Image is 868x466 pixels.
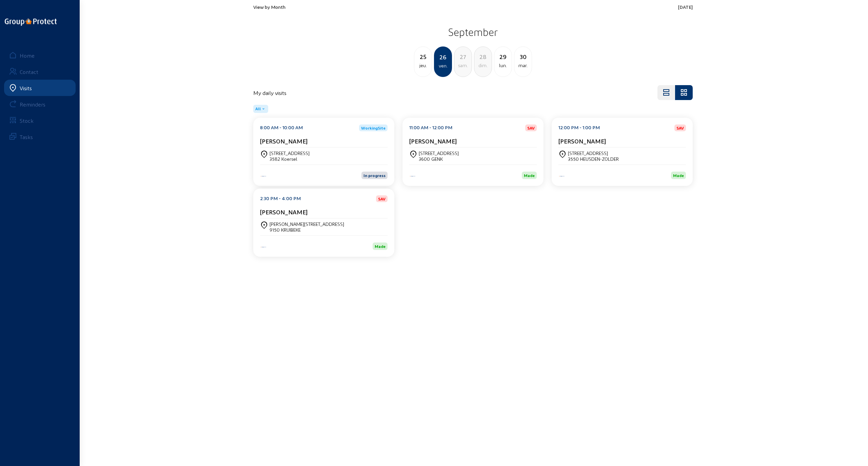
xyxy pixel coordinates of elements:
[435,62,451,70] div: ven.
[4,47,76,63] a: Home
[474,52,492,61] div: 28
[260,137,308,144] cam-card-title: [PERSON_NAME]
[494,52,512,61] div: 29
[375,244,386,249] span: Made
[494,61,512,70] div: lun.
[378,197,386,201] span: SAV
[568,156,619,162] div: 3550 HEUSDEN-ZOLDER
[514,61,532,70] div: mar.
[253,90,287,96] h4: My daily visits
[255,106,261,112] span: All
[4,80,76,96] a: Visits
[454,52,472,61] div: 27
[5,18,57,26] img: logo-oneline.png
[414,61,432,70] div: jeu.
[260,195,301,202] div: 2:30 PM - 4:00 PM
[435,52,451,62] div: 26
[474,61,492,70] div: dim.
[20,101,45,108] div: Reminders
[20,52,35,59] div: Home
[20,117,34,124] div: Stock
[253,23,693,40] h2: September
[363,173,386,178] span: In progress
[270,150,310,156] div: [STREET_ADDRESS]
[678,4,693,10] span: [DATE]
[260,175,267,177] img: Energy Protect HVAC
[568,150,619,156] div: [STREET_ADDRESS]
[514,52,532,61] div: 30
[524,173,535,178] span: Made
[260,208,308,215] cam-card-title: [PERSON_NAME]
[270,227,344,233] div: 9150 KRUIBEKE
[253,4,285,10] span: View by Month
[260,124,303,131] div: 8:00 AM - 10:00 AM
[20,134,33,140] div: Tasks
[4,96,76,112] a: Reminders
[527,126,535,130] span: SAV
[558,175,565,177] img: Energy Protect HVAC
[260,246,267,248] img: Energy Protect HVAC
[20,85,32,91] div: Visits
[558,137,606,144] cam-card-title: [PERSON_NAME]
[361,126,386,130] span: WorkingSite
[270,156,310,162] div: 3582 Koersel
[270,221,344,227] div: [PERSON_NAME][STREET_ADDRESS]
[673,173,684,178] span: Made
[409,124,452,131] div: 11:00 AM - 12:00 PM
[409,175,416,177] img: Energy Protect HVAC
[4,63,76,80] a: Contact
[20,69,38,75] div: Contact
[676,126,684,130] span: SAV
[419,150,459,156] div: [STREET_ADDRESS]
[4,129,76,145] a: Tasks
[454,61,472,70] div: sam.
[409,137,457,144] cam-card-title: [PERSON_NAME]
[558,124,600,131] div: 12:00 PM - 1:00 PM
[419,156,459,162] div: 3600 GENK
[4,112,76,129] a: Stock
[414,52,432,61] div: 25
